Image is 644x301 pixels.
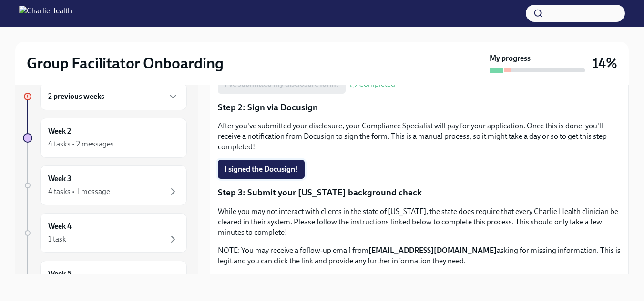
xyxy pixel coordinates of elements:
[218,101,621,114] p: Step 2: Sign via Docusign
[218,245,621,266] p: NOTE: You may receive a follow-up email from asking for missing information. This is legit and yo...
[368,246,497,255] strong: [EMAIL_ADDRESS][DOMAIN_NAME]
[48,221,72,232] h6: Week 4
[490,53,531,64] strong: My progress
[23,213,187,253] a: Week 41 task
[48,126,71,136] h6: Week 2
[19,6,72,21] img: CharlieHealth
[23,118,187,158] a: Week 24 tasks • 2 messages
[23,261,187,301] a: Week 5
[225,165,298,174] span: I signed the Docusign!
[48,139,114,149] div: 4 tasks • 2 messages
[593,55,617,72] h3: 14%
[218,186,621,199] p: Step 3: Submit your [US_STATE] background check
[40,83,187,110] div: 2 previous weeks
[218,160,305,179] button: I signed the Docusign!
[48,174,72,184] h6: Week 3
[359,80,395,88] span: Completed
[48,186,110,197] div: 4 tasks • 1 message
[218,206,621,238] p: While you may not interact with clients in the state of [US_STATE], the state does require that e...
[27,54,224,73] h2: Group Facilitator Onboarding
[218,121,621,152] p: After you've submitted your disclosure, your Compliance Specialist will pay for your application....
[48,269,72,279] h6: Week 5
[23,165,187,205] a: Week 34 tasks • 1 message
[48,234,66,244] div: 1 task
[48,91,104,102] h6: 2 previous weeks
